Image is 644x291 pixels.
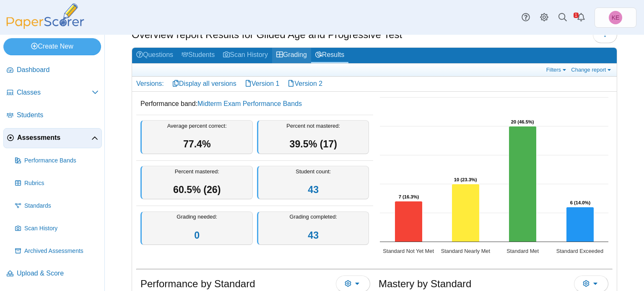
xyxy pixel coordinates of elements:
a: Upload & Score [3,264,102,284]
path: Standard Not Yet Met, 7. Overall Assessment Performance. [395,201,423,242]
span: Students [17,111,99,120]
span: Archived Assessments [24,247,99,255]
a: Classes [3,83,102,103]
a: Archived Assessments [12,241,102,261]
span: Dashboard [17,65,99,75]
text: Standard Exceeded [556,248,603,254]
a: Display all versions [168,77,241,91]
text: 10 (23.3%) [454,177,477,182]
div: Versions: [132,77,168,91]
text: 20 (46.5%) [511,119,534,124]
div: Average percent correct: [140,120,253,154]
dd: Performance band: [136,93,373,115]
a: Filters [544,66,570,73]
a: Performance Bands [12,151,102,171]
a: Version 2 [283,77,327,91]
span: Performance Bands [24,157,99,165]
div: Grading completed: [257,211,369,245]
h1: Performance by Standard [140,277,255,291]
text: 6 (14.0%) [570,200,591,205]
span: Scan History [24,224,99,233]
h1: Mastery by Standard [379,277,471,291]
a: Results [311,48,348,63]
span: 77.4% [183,139,211,149]
text: Standard Not Yet Met [383,248,434,254]
a: 43 [308,230,319,241]
a: Students [3,106,102,126]
a: Version 1 [241,77,284,91]
path: Standard Nearly Met, 10. Overall Assessment Performance. [452,184,480,242]
span: 60.5% (26) [173,184,221,195]
a: Midterm Exam Performance Bands [197,100,302,107]
text: Standard Met [506,248,539,254]
a: Questions [132,48,177,63]
a: PaperScorer [3,23,87,30]
a: Scan History [12,219,102,239]
div: Percent mastered: [140,166,253,200]
text: 7 (16.3%) [399,194,419,199]
a: Standards [12,196,102,216]
a: Assessments [3,128,102,148]
svg: Interactive chart [376,93,613,260]
img: PaperScorer [3,3,87,29]
span: Rubrics [24,179,99,188]
a: Create New [3,38,101,55]
div: Chart. Highcharts interactive chart. [376,93,613,260]
span: Kimberly Evans [609,11,622,24]
a: Change report [569,66,615,73]
span: 39.5% (17) [290,139,337,149]
a: Dashboard [3,60,102,80]
a: Rubrics [12,173,102,193]
a: Alerts [572,8,590,27]
span: Kimberly Evans [612,15,620,21]
text: Standard Nearly Met [441,248,491,254]
a: Grading [272,48,311,63]
div: Grading needed: [140,211,253,245]
div: Student count: [257,166,369,200]
a: 0 [194,230,200,241]
span: Upload & Score [17,269,99,278]
path: Standard Exceeded, 6. Overall Assessment Performance. [566,207,594,242]
a: 43 [308,184,319,195]
span: Classes [17,88,92,97]
a: Scan History [219,48,272,63]
span: Standards [24,202,99,210]
path: Standard Met, 20. Overall Assessment Performance. [509,126,537,242]
a: Students [177,48,219,63]
div: Percent not mastered: [257,120,369,154]
span: Assessments [17,133,91,142]
a: Kimberly Evans [595,8,636,28]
